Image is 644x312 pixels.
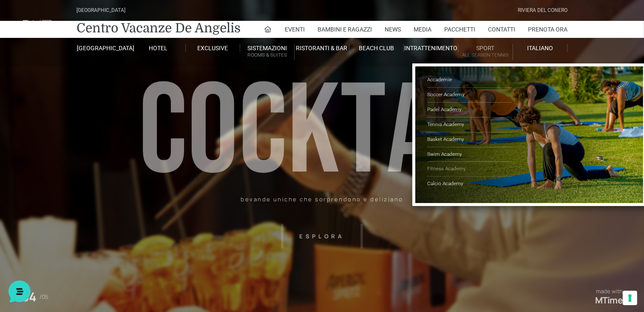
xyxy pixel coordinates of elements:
[77,44,131,52] a: [GEOGRAPHIC_DATA]
[14,82,69,89] span: Your Conversations
[513,44,567,52] a: Italiano
[186,44,240,52] a: Exclusive
[285,21,305,38] a: Eventi
[404,44,458,52] a: Intrattenimento
[427,132,512,147] a: Basket Academy
[240,44,295,60] a: SistemazioniRooms & Suites
[140,95,156,103] p: [DATE]
[623,291,637,305] button: Le tue preferenze relative al consenso per le tecnologie di tracciamento
[427,162,512,177] a: Fitness Academy
[73,246,97,253] p: Messages
[10,92,160,117] a: [PERSON_NAME]Ciao! Benvenuto al [GEOGRAPHIC_DATA]! Come posso aiutarti![DATE]
[7,7,143,48] h2: Hello from [GEOGRAPHIC_DATA] 👋
[240,51,294,59] small: Rooms & Suites
[318,21,372,38] a: Bambini e Ragazzi
[444,21,475,38] a: Pacchetti
[527,45,553,52] span: Italiano
[427,147,512,162] a: Swim Academy
[14,96,31,113] img: light
[77,6,125,14] div: [GEOGRAPHIC_DATA]
[518,6,567,14] div: Riviera Del Conero
[427,73,512,88] a: Accademie
[36,95,135,104] span: [PERSON_NAME]
[131,44,185,52] a: Hotel
[295,44,349,52] a: Ristoranti & Bar
[132,246,143,253] p: Help
[77,20,241,37] a: Centro Vacanze De Angelis
[59,234,111,253] button: Messages
[19,173,139,182] input: Search for an Article...
[349,44,404,52] a: Beach Club
[427,177,512,191] a: Calcio Academy
[458,44,513,60] a: SportAll Season Tennis
[36,106,135,114] p: Ciao! Benvenuto al [GEOGRAPHIC_DATA]! Come posso aiutarti!
[528,21,567,38] a: Prenota Ora
[14,155,58,162] span: Find an Answer
[427,117,512,132] a: Tennis Academy
[7,234,59,253] button: Home
[414,21,431,38] a: Media
[385,21,401,38] a: News
[26,246,40,253] p: Home
[427,103,512,117] a: Padel Academy
[106,155,156,162] a: Open Help Center
[111,234,163,253] button: Help
[488,21,515,38] a: Contatti
[61,126,119,133] span: Start a Conversation
[137,82,156,89] a: See all
[458,51,512,59] small: All Season Tennis
[7,51,143,68] p: La nostra missione è rendere la tua esperienza straordinaria!
[427,88,512,103] a: Soccer Academy
[14,121,156,138] button: Start a Conversation
[7,279,32,304] iframe: Customerly Messenger Launcher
